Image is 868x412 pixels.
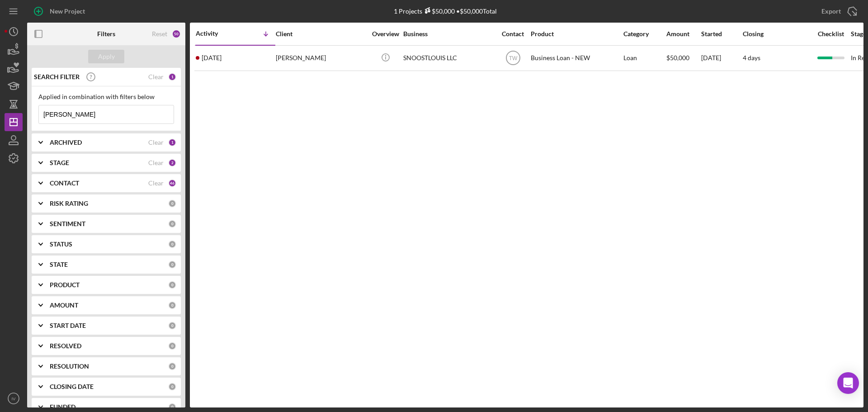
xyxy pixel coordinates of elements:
[394,7,497,15] div: 1 Projects • $50,000 Total
[50,2,85,20] div: New Project
[50,403,75,411] b: FUNDED
[50,220,85,227] b: SENTIMENT
[168,281,176,289] div: 0
[152,30,167,38] div: Reset
[168,199,176,208] div: 0
[168,362,176,370] div: 0
[50,363,89,370] b: RESOLUTION
[5,389,23,407] button: IV
[422,7,455,15] div: $50,000
[623,30,665,38] div: Category
[50,200,88,207] b: RISK RATING
[168,301,176,309] div: 0
[148,73,164,81] div: Clear
[276,46,366,70] div: [PERSON_NAME]
[837,372,859,394] div: Open Intercom Messenger
[168,322,176,330] div: 0
[168,260,176,269] div: 0
[98,50,115,63] div: Apply
[403,30,494,38] div: Business
[496,30,530,38] div: Contact
[168,403,176,411] div: 0
[27,2,94,20] button: New Project
[509,55,517,62] text: TW
[403,46,494,70] div: SNOOSTLOUIS LLC
[701,46,742,70] div: [DATE]
[168,220,176,228] div: 0
[531,30,621,38] div: Product
[148,139,164,146] div: Clear
[666,30,700,38] div: Amount
[172,29,181,38] div: 50
[50,159,69,166] b: STAGE
[368,30,402,38] div: Overview
[196,30,236,37] div: Activity
[168,342,176,350] div: 0
[50,322,86,329] b: START DATE
[168,383,176,391] div: 0
[168,179,176,187] div: 46
[168,138,176,147] div: 1
[276,30,366,38] div: Client
[11,396,16,401] text: IV
[50,261,68,268] b: STATE
[34,73,80,81] b: SEARCH FILTER
[811,30,850,38] div: Checklist
[202,54,222,62] time: 2025-08-12 15:46
[148,159,164,166] div: Clear
[743,30,811,38] div: Closing
[666,54,689,62] span: $50,000
[50,302,78,309] b: AMOUNT
[50,383,94,390] b: CLOSING DATE
[701,30,742,38] div: Started
[50,241,72,248] b: STATUS
[623,46,665,70] div: Loan
[88,50,124,63] button: Apply
[168,159,176,167] div: 2
[812,2,863,20] button: Export
[50,342,81,350] b: RESOLVED
[38,93,174,100] div: Applied in combination with filters below
[50,281,80,289] b: PRODUCT
[97,30,115,38] b: Filters
[50,180,79,187] b: CONTACT
[168,240,176,248] div: 0
[148,180,164,187] div: Clear
[531,46,621,70] div: Business Loan - NEW
[743,54,760,62] time: 4 days
[821,2,841,20] div: Export
[50,139,82,146] b: ARCHIVED
[168,73,176,81] div: 1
